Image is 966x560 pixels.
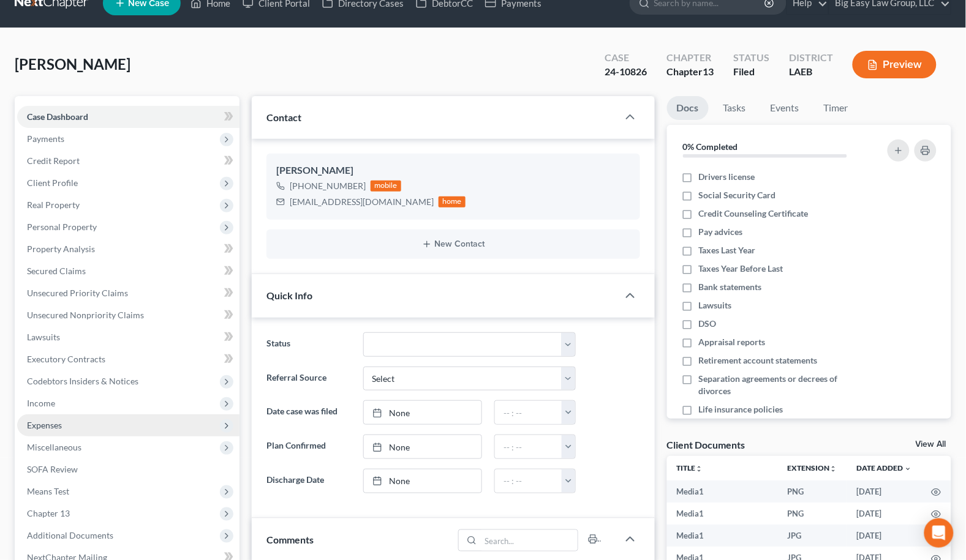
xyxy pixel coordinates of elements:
[364,469,481,493] a: None
[916,440,946,449] a: View All
[666,65,714,79] div: Chapter
[17,238,240,260] a: Property Analysis
[276,163,630,178] div: [PERSON_NAME]
[924,518,954,548] div: Open Intercom Messenger
[27,244,95,254] span: Property Analysis
[17,326,240,348] a: Lawsuits
[17,282,240,304] a: Unsecured Priority Claims
[480,530,578,551] input: Search...
[27,266,86,276] span: Secured Claims
[667,438,745,451] div: Client Documents
[699,281,762,293] span: Bank statements
[853,51,937,78] button: Preview
[605,51,647,65] div: Case
[778,480,847,502] td: PNG
[17,260,240,282] a: Secured Claims
[364,401,481,424] a: None
[290,180,366,192] div: [PHONE_NUMBER]
[857,463,912,472] a: Date Added expand_more
[27,222,97,232] span: Personal Property
[667,502,778,525] td: Media1
[847,502,922,525] td: [DATE]
[495,469,562,493] input: -- : --
[699,189,776,201] span: Social Security Card
[605,65,647,79] div: 24-10826
[905,465,912,472] i: expand_more
[789,65,833,79] div: LAEB
[27,376,138,386] span: Codebtors Insiders & Notices
[276,239,630,249] button: New Contact
[260,332,357,357] label: Status
[27,111,88,122] span: Case Dashboard
[27,442,81,452] span: Miscellaneous
[699,299,732,312] span: Lawsuits
[266,111,301,123] span: Contact
[495,401,562,424] input: -- : --
[27,354,105,364] span: Executory Contracts
[667,96,709,120] a: Docs
[667,480,778,502] td: Media1
[27,310,144,320] span: Unsecured Nonpriority Claims
[699,207,809,220] span: Credit Counseling Certificate
[699,263,783,275] span: Taxes Year Before Last
[699,336,766,348] span: Appraisal reports
[290,196,434,208] div: [EMAIL_ADDRESS][DOMAIN_NAME]
[847,480,922,502] td: [DATE]
[778,502,847,525] td: PNG
[699,171,755,183] span: Drivers license
[17,348,240,370] a: Executory Contracts
[677,463,703,472] a: Titleunfold_more
[830,465,837,472] i: unfold_more
[733,65,769,79] div: Filed
[683,141,738,152] strong: 0% Completed
[789,51,833,65] div: District
[27,155,80,166] span: Credit Report
[27,332,60,342] span: Lawsuits
[27,398,55,408] span: Income
[27,177,78,188] span: Client Profile
[260,469,357,493] label: Discharge Date
[699,373,870,397] span: Separation agreements or decrees of divorces
[703,65,714,77] span: 13
[364,435,481,458] a: None
[495,435,562,458] input: -- : --
[439,196,466,207] div: home
[27,420,62,430] span: Expenses
[699,226,743,238] span: Pay advices
[260,435,357,459] label: Plan Confirmed
[27,200,80,210] span: Real Property
[714,96,756,120] a: Tasks
[699,354,818,367] span: Retirement account statements
[699,403,783,416] span: Life insurance policies
[814,96,858,120] a: Timer
[761,96,809,120] a: Events
[15,55,130,73] span: [PERSON_NAME]
[696,465,703,472] i: unfold_more
[699,244,756,256] span: Taxes Last Year
[27,464,78,474] span: SOFA Review
[666,51,714,65] div: Chapter
[260,367,357,391] label: Referral Source
[17,304,240,326] a: Unsecured Nonpriority Claims
[847,525,922,547] td: [DATE]
[27,486,69,496] span: Means Test
[17,150,240,172] a: Credit Report
[27,288,128,298] span: Unsecured Priority Claims
[27,508,70,518] span: Chapter 13
[699,318,717,330] span: DSO
[260,400,357,425] label: Date case was filed
[788,463,837,472] a: Extensionunfold_more
[371,181,401,192] div: mobile
[733,51,769,65] div: Status
[27,133,64,144] span: Payments
[266,289,312,301] span: Quick Info
[667,525,778,547] td: Media1
[778,525,847,547] td: JPG
[27,530,113,540] span: Additional Documents
[17,458,240,480] a: SOFA Review
[266,534,314,545] span: Comments
[17,106,240,128] a: Case Dashboard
